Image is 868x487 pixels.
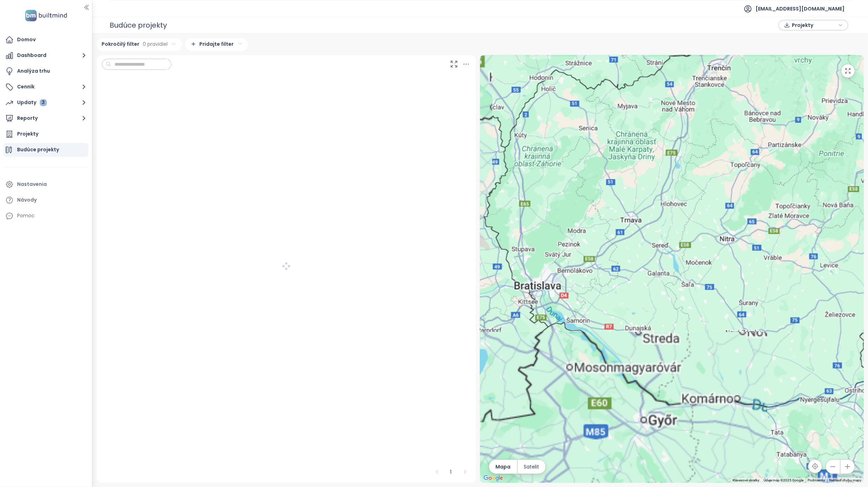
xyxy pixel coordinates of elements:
[489,460,517,474] button: Mapa
[3,96,88,110] button: Updaty 3
[3,209,88,223] div: Pomoc
[792,20,837,30] span: Projekty
[17,145,59,154] div: Budúce projekty
[110,18,167,32] div: Budúce projekty
[185,38,248,51] div: Pridajte filter
[524,463,539,471] span: Satelit
[17,211,35,220] div: Pomoc
[733,478,760,483] button: Klávesové skratky
[3,143,88,157] a: Budúce projekty
[40,99,47,106] div: 3
[446,466,457,478] li: 1
[764,478,804,482] span: Údaje máp ©2025 Google
[17,196,37,204] div: Návody
[3,111,88,125] button: Reporty
[97,38,182,51] div: Pokročilý filter
[432,466,443,478] button: left
[3,49,88,63] button: Dashboard
[3,127,88,141] a: Projekty
[3,33,88,47] a: Domov
[17,98,47,107] div: Updaty
[3,80,88,94] button: Cenník
[482,474,505,483] img: Google
[459,466,471,478] li: Nasledujúca strana
[446,467,456,477] a: 1
[518,460,546,474] button: Satelit
[3,64,88,78] a: Analýza trhu
[459,466,471,478] button: right
[17,35,36,44] div: Domov
[496,463,511,471] span: Mapa
[830,478,862,482] a: Nahlásiť chybu mapy
[23,8,69,23] img: logo
[482,474,505,483] a: Otvoriť túto oblasť v Mapách Google (otvorí nové okno)
[17,130,38,138] div: Projekty
[435,470,439,474] span: left
[143,40,168,48] span: 0 pravidiel
[432,466,443,478] li: Predchádzajúca strana
[782,20,845,30] div: button
[3,177,88,191] a: Nastavenia
[808,478,825,482] a: Podmienky (otvorí sa na novej karte)
[3,193,88,207] a: Návody
[17,180,47,189] div: Nastavenia
[756,0,845,17] span: [EMAIL_ADDRESS][DOMAIN_NAME]
[463,470,467,474] span: right
[17,67,50,75] div: Analýza trhu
